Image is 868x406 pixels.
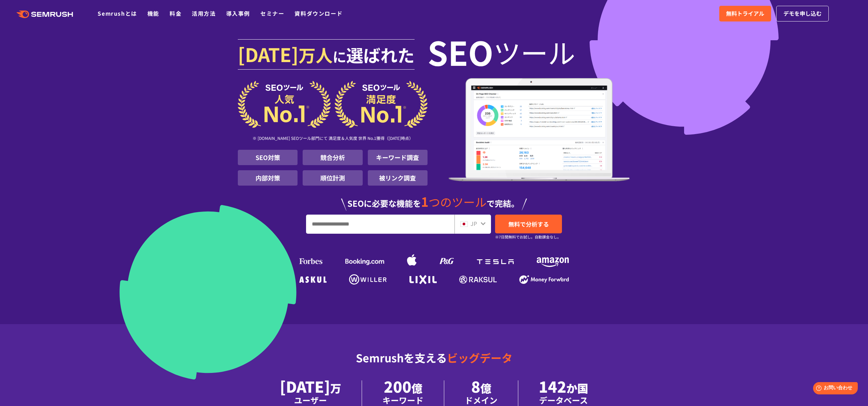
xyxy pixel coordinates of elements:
a: 導入事例 [226,9,250,17]
input: URL、キーワードを入力してください [306,215,454,233]
span: 億 [411,380,422,396]
span: に [333,46,346,66]
div: データベース [539,394,588,406]
div: キーワード [382,394,423,406]
span: 1 [421,192,429,211]
a: 機能 [147,9,159,17]
a: 資料ダウンロード [294,9,343,17]
div: ※ [DOMAIN_NAME] SEOツール部門にて 満足度＆人気度 世界 No.1獲得（[DATE]時点） [238,128,428,150]
a: Semrushとは [98,9,137,17]
li: 被リンク調査 [368,170,428,186]
div: Semrushを支える [238,346,630,380]
span: で完結。 [487,197,519,209]
span: [DATE] [238,40,299,68]
span: SEO [428,38,493,66]
li: 8 [444,380,518,406]
span: 無料で分析する [508,220,549,228]
span: つのツール [429,193,487,210]
a: 料金 [170,9,182,17]
a: デモを申し込む [776,6,829,21]
span: 万人 [299,42,333,67]
small: ※7日間無料でお試し。自動課金なし。 [495,234,561,240]
li: キーワード調査 [368,150,428,165]
li: 内部対策 [238,170,298,186]
li: SEO対策 [238,150,298,165]
span: 億 [480,380,491,396]
li: 競合分析 [303,150,362,165]
span: か国 [566,380,588,396]
a: セミナー [260,9,284,17]
span: ビッグデータ [447,350,512,365]
span: デモを申し込む [783,9,822,18]
a: 無料で分析する [495,215,562,233]
li: 順位計測 [303,170,362,186]
span: 無料トライアル [726,9,764,18]
li: 200 [362,380,444,406]
span: ツール [493,38,575,66]
span: 選ばれた [346,42,415,67]
a: 活用方法 [192,9,216,17]
iframe: Help widget launcher [807,379,860,398]
div: SEOに必要な機能を [238,188,630,211]
div: ドメイン [465,394,497,406]
span: JP [471,219,477,228]
li: 142 [518,380,609,406]
a: 無料トライアル [719,6,771,21]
